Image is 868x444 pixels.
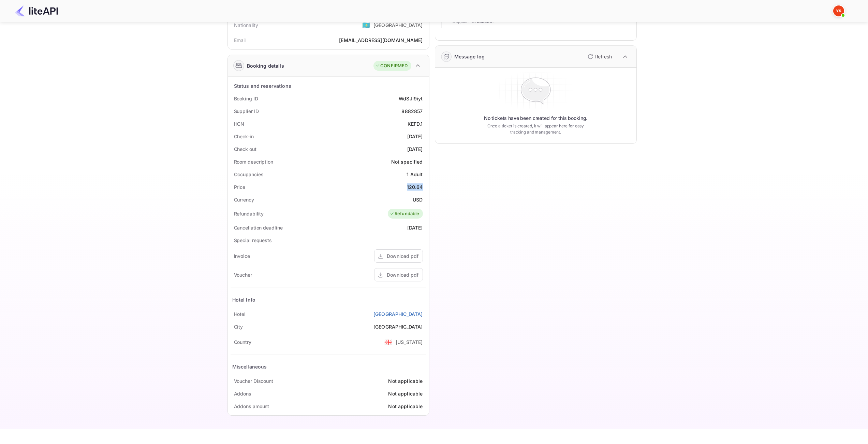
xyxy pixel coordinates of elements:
ya-tr-span: Addons [234,391,251,397]
ya-tr-span: 1 [407,171,409,177]
img: LiteAPI Logo [15,5,58,16]
ya-tr-span: 🇬🇪 [384,338,392,346]
ya-tr-span: [GEOGRAPHIC_DATA] [373,324,423,330]
a: [GEOGRAPHIC_DATA] [373,310,423,318]
ya-tr-span: Refundability [234,211,264,217]
ya-tr-span: [EMAIL_ADDRESS][DOMAIN_NAME] [339,37,423,43]
span: United States [362,19,370,31]
ya-tr-span: Hotel Info [232,297,256,303]
ya-tr-span: Check out [234,146,256,152]
ya-tr-span: Message log [454,54,485,59]
ya-tr-span: Booking ID [234,96,258,101]
ya-tr-span: Cancellation deadline [234,225,283,231]
ya-tr-span: HCN [234,121,245,127]
ya-tr-span: Price [234,184,246,190]
ya-tr-span: Not applicable [388,391,423,397]
ya-tr-span: No tickets have been created for this booking. [484,115,588,122]
ya-tr-span: [US_STATE] [396,339,423,345]
ya-tr-span: 🇰🇿 [362,21,370,29]
div: 120.64 [407,183,423,191]
ya-tr-span: Not applicable [388,403,423,409]
button: Refresh [584,51,615,62]
ya-tr-span: Supplier ID [234,108,259,114]
ya-tr-span: Room description [234,159,273,165]
ya-tr-span: CONFIRMED [380,63,408,69]
ya-tr-span: Download pdf [387,253,418,259]
ya-tr-span: Not applicable [388,378,423,384]
ya-tr-span: Download pdf [387,272,418,278]
div: [DATE] [407,224,423,231]
ya-tr-span: Booking details [247,62,284,69]
ya-tr-span: Currency [234,197,254,203]
ya-tr-span: Voucher [234,272,252,278]
ya-tr-span: Occupancies [234,171,264,177]
ya-tr-span: Hotel [234,311,246,317]
ya-tr-span: Status and reservations [234,83,291,89]
img: Yandex Support [833,5,844,16]
ya-tr-span: Voucher Discount [234,378,273,384]
ya-tr-span: Refresh [595,54,612,59]
ya-tr-span: City [234,324,243,330]
ya-tr-span: KEFD.1 [408,121,423,127]
ya-tr-span: [GEOGRAPHIC_DATA] [373,22,423,28]
ya-tr-span: Adult [410,171,423,177]
ya-tr-span: Country [234,339,251,345]
div: [DATE] [407,145,423,153]
ya-tr-span: Check-in [234,134,254,139]
ya-tr-span: Miscellaneous [232,364,267,370]
ya-tr-span: USD [413,197,423,203]
ya-tr-span: Special requests [234,237,272,243]
ya-tr-span: Email [234,37,246,43]
ya-tr-span: Supplier ID: [453,19,476,24]
ya-tr-span: Addons amount [234,403,269,409]
ya-tr-span: 8882857 [477,19,495,24]
ya-tr-span: Once a ticket is created, it will appear here for easy tracking and management. [482,123,590,135]
ya-tr-span: Nationality [234,22,259,28]
ya-tr-span: Refundable [395,210,420,217]
div: 8882857 [401,108,423,115]
div: [DATE] [407,133,423,140]
span: United States [384,336,392,348]
ya-tr-span: Not specified [391,159,423,165]
ya-tr-span: Invoice [234,253,250,259]
ya-tr-span: WdSJl9iyt [399,96,423,101]
ya-tr-span: [GEOGRAPHIC_DATA] [373,311,423,317]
